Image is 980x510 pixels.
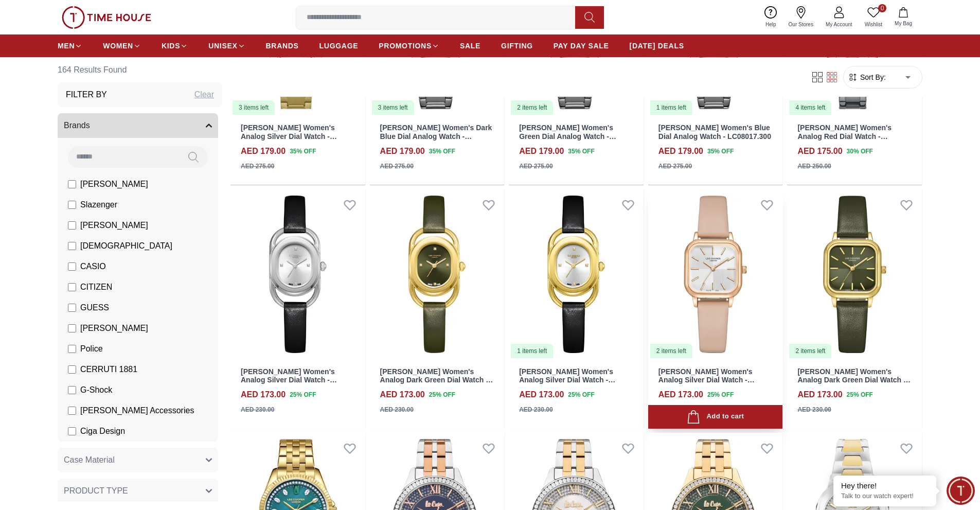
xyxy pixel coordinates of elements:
[519,405,553,414] div: AED 230.00
[80,322,148,335] span: [PERSON_NAME]
[460,37,480,55] a: SALE
[64,119,90,132] span: Brands
[787,189,922,359] a: Lee Cooper Women's Analog Dark Green Dial Watch - LC08152.1772 items left
[68,304,76,312] input: GUESS
[501,37,533,55] a: GIFTING
[554,41,609,51] span: PAY DAY SALE
[241,405,274,414] div: AED 230.00
[797,145,842,157] h4: AED 175.00
[687,410,744,424] div: Add to cart
[847,147,873,156] span: 30 % OFF
[658,124,771,140] a: [PERSON_NAME] Women's Blue Dial Analog Watch - LC08017.300
[68,386,76,394] input: G-Shock
[241,367,337,393] a: [PERSON_NAME] Women's Analog Silver Dial Watch - LC08055.331
[62,6,151,29] img: ...
[80,425,125,437] span: Ciga Design
[797,162,831,171] div: AED 250.00
[162,41,180,51] span: KIDS
[859,4,888,30] a: 0Wishlist
[519,367,615,393] a: [PERSON_NAME] Women's Analog Silver Dial Watch - LC08055.131
[241,389,286,401] h4: AED 173.00
[80,219,148,232] span: [PERSON_NAME]
[568,147,594,156] span: 35 % OFF
[68,262,76,271] input: CASIO
[68,324,76,332] input: [PERSON_NAME]
[707,390,734,399] span: 25 % OFF
[68,407,76,415] input: [PERSON_NAME] Accessories
[241,124,337,149] a: [PERSON_NAME] Women's Analog Silver Dial Watch - LC08014.130
[822,21,857,28] span: My Account
[80,384,112,396] span: G-Shock
[380,389,425,401] h4: AED 173.00
[648,189,783,359] a: Lee Cooper Women's Analog Silver Dial Watch - LC08152.4382 items left
[372,100,414,115] div: 3 items left
[797,367,911,393] a: [PERSON_NAME] Women's Analog Dark Green Dial Watch - LC08152.177
[648,189,783,359] img: Lee Cooper Women's Analog Silver Dial Watch - LC08152.438
[370,189,505,359] img: Lee Cooper Women's Analog Dark Green Dial Watch - LC08055.177
[650,100,692,115] div: 1 items left
[80,281,112,293] span: CITIZEN
[68,427,76,435] input: Ciga Design
[658,145,703,157] h4: AED 179.00
[861,21,886,28] span: Wishlist
[380,162,414,171] div: AED 275.00
[64,485,128,497] span: PRODUCT TYPE
[233,100,275,115] div: 3 items left
[519,389,564,401] h4: AED 173.00
[847,390,873,399] span: 25 % OFF
[858,72,886,82] span: Sort By:
[58,41,75,51] span: MEN
[554,37,609,55] a: PAY DAY SALE
[103,41,133,51] span: WOMEN
[511,344,553,358] div: 1 items left
[241,145,286,157] h4: AED 179.00
[789,100,831,115] div: 4 items left
[68,201,76,209] input: Slazenger
[194,89,214,101] div: Clear
[509,189,644,359] img: Lee Cooper Women's Analog Silver Dial Watch - LC08055.131
[241,162,274,171] div: AED 275.00
[379,41,432,51] span: PROMOTIONS
[290,147,316,156] span: 35 % OFF
[380,145,425,157] h4: AED 179.00
[380,124,492,149] a: [PERSON_NAME] Women's Dark Blue Dial Analog Watch - LC08017.390
[890,20,916,27] span: My Bag
[648,405,783,429] button: Add to cart
[509,189,644,359] a: Lee Cooper Women's Analog Silver Dial Watch - LC08055.1311 items left
[429,147,455,156] span: 35 % OFF
[519,145,564,157] h4: AED 179.00
[230,189,365,359] img: Lee Cooper Women's Analog Silver Dial Watch - LC08055.331
[266,37,299,55] a: BRANDS
[707,147,734,156] span: 35 % OFF
[58,448,218,472] button: Case Material
[290,390,316,399] span: 25 % OFF
[80,343,103,355] span: Police
[759,4,782,30] a: Help
[878,4,886,12] span: 0
[68,365,76,374] input: CERRUTI 1881
[380,405,414,414] div: AED 230.00
[208,37,245,55] a: UNISEX
[162,37,188,55] a: KIDS
[630,37,684,55] a: [DATE] DEALS
[630,41,684,51] span: [DATE] DEALS
[797,405,831,414] div: AED 230.00
[208,41,237,51] span: UNISEX
[460,41,480,51] span: SALE
[658,162,692,171] div: AED 275.00
[66,89,107,101] h3: Filter By
[789,344,831,358] div: 2 items left
[841,481,929,491] div: Hey there!
[68,221,76,230] input: [PERSON_NAME]
[80,302,109,314] span: GUESS
[68,283,76,291] input: CITIZEN
[501,41,533,51] span: GIFTING
[80,405,194,417] span: [PERSON_NAME] Accessories
[511,100,553,115] div: 2 items left
[658,367,755,393] a: [PERSON_NAME] Women's Analog Silver Dial Watch - LC08152.438
[568,390,594,399] span: 25 % OFF
[68,180,76,188] input: [PERSON_NAME]
[785,21,817,28] span: Our Stores
[319,41,359,51] span: LUGGAGE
